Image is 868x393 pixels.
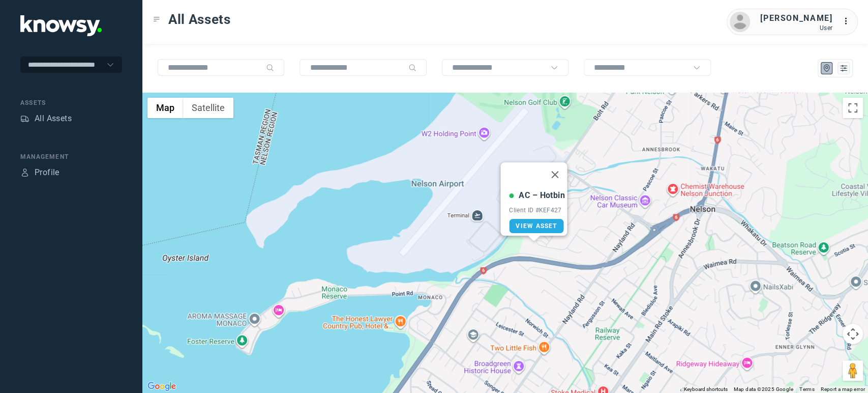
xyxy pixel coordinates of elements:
[516,222,557,230] span: View Asset
[168,10,231,29] span: All Assets
[35,166,59,179] div: Profile
[843,15,855,29] div: :
[799,386,815,392] a: Terms (opens in new tab)
[20,166,59,179] a: ProfileProfile
[20,114,29,123] div: Assets
[821,386,865,392] a: Report a map error
[509,207,564,214] div: Client ID #KEF427
[839,64,848,73] div: List
[733,386,793,392] span: Map data ©2025 Google
[760,24,832,32] div: User
[683,386,727,393] button: Keyboard shortcuts
[843,15,855,27] div: :
[843,360,863,381] button: Drag Pegman onto the map to open Street View
[843,324,863,344] button: Map camera controls
[266,64,274,72] div: Search
[20,15,102,36] img: Application Logo
[843,98,863,118] button: Toggle fullscreen view
[145,380,178,393] a: Open this area in Google Maps (opens a new window)
[730,12,750,32] img: avatar.png
[20,152,122,161] div: Management
[20,98,122,107] div: Assets
[20,168,29,177] div: Profile
[35,113,72,125] div: All Assets
[153,16,160,23] div: Toggle Menu
[183,98,233,118] button: Show satellite imagery
[519,189,564,202] div: AC – Hotbin
[843,17,853,25] tspan: ...
[822,64,831,73] div: Map
[147,98,183,118] button: Show street map
[145,380,178,393] img: Google
[543,162,567,187] button: Close
[408,64,416,72] div: Search
[20,113,72,125] a: AssetsAll Assets
[760,12,832,24] div: [PERSON_NAME]
[509,219,563,233] a: View Asset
